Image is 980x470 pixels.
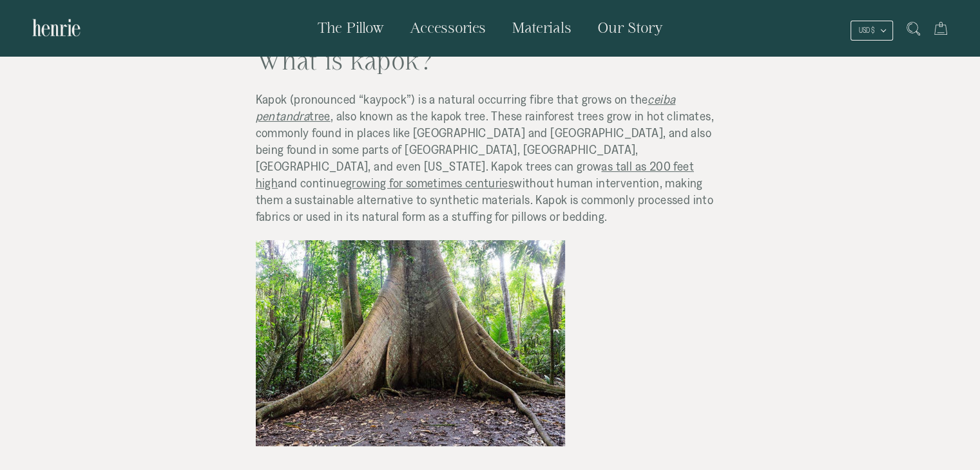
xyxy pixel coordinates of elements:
span: The Pillow [318,19,384,35]
span: Our Story [597,19,663,35]
a: growing for sometimes centuries [346,176,514,190]
span: ceiba pentandra [256,92,676,123]
span: Accessories [410,19,486,35]
span: and continue [278,176,346,190]
button: USD $ [850,21,893,41]
a: ceiba pentandratree [256,92,676,123]
img: Large roots of a kapok tree [256,240,565,446]
span: tree [309,109,331,123]
span: Kapok (pronounced “kaypock”) is a natural occurring fibre that grows on the [256,92,648,106]
span: Materials [512,19,572,35]
span: , also known as the kapok tree. These rainforest trees grow in hot climates, commonly found in pl... [256,109,714,173]
a: as tall as 200 feet high [256,159,694,190]
span: What is kapok? [256,46,433,74]
span: without human intervention, making them a sustainable alternative to synthetic materials. Kapok i... [256,176,713,223]
img: Henrie [32,13,81,42]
